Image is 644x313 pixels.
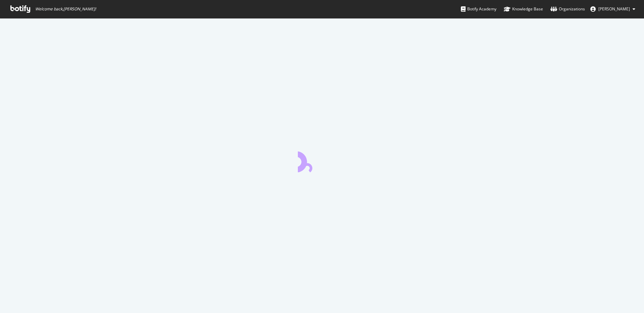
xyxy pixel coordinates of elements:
[35,6,96,12] span: Welcome back, [PERSON_NAME] !
[598,6,630,12] span: Ash Whitley
[504,6,543,12] div: Knowledge Base
[461,6,496,12] div: Botify Academy
[550,6,585,12] div: Organizations
[298,148,346,172] div: animation
[585,4,641,14] button: [PERSON_NAME]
